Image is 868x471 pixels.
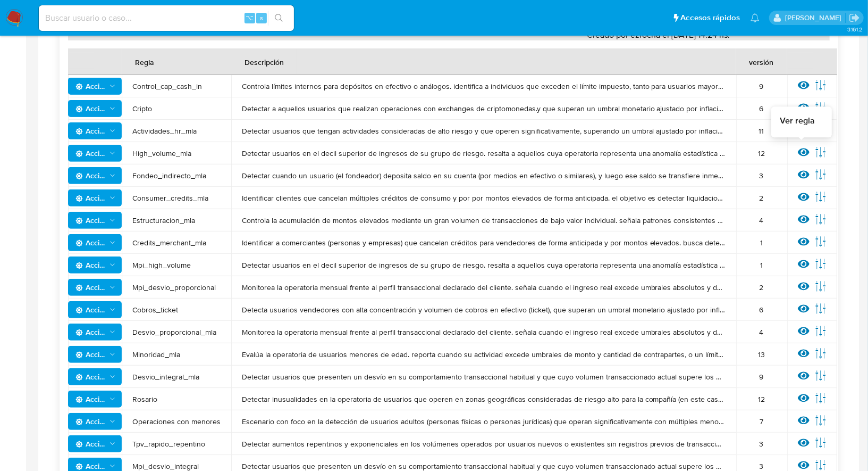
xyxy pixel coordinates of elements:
[785,13,845,23] p: lautaro.chamorro@mercadolibre.com
[751,13,760,22] a: Notificaciones
[849,12,860,23] a: Salir
[246,13,254,23] span: ⌥
[780,115,815,127] span: Ver regla
[268,11,290,26] button: search-icon
[680,12,740,23] span: Accesos rápidos
[39,11,294,25] input: Buscar usuario o caso...
[260,13,263,23] span: s
[847,25,863,34] span: 3.161.2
